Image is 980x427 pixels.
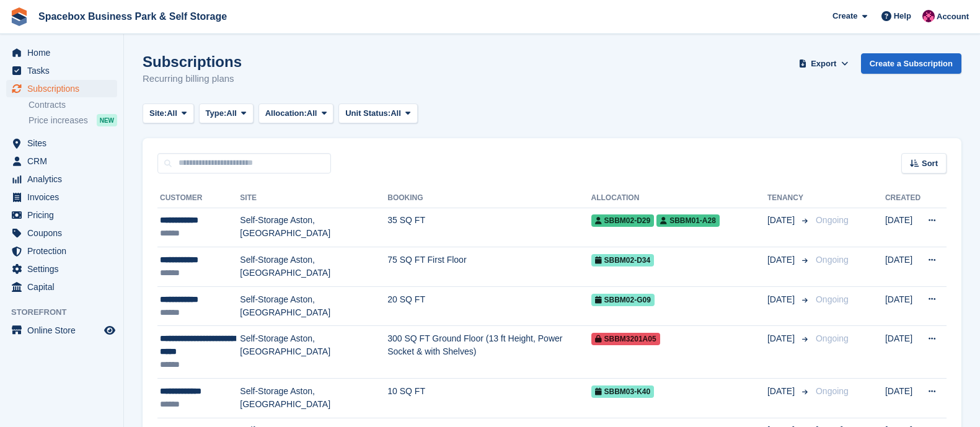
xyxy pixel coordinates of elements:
[143,103,194,124] button: Site: All
[885,326,920,379] td: [DATE]
[240,379,387,418] td: Self-Storage Aston, [GEOGRAPHIC_DATA]
[816,215,849,225] span: Ongoing
[591,294,655,306] span: SBBM02-G09
[10,7,29,26] img: stora-icon-8386f47178a22dfd0bd8f6a31ec36ba5ce8667c1dd55bd0f319d3a0aa187defe.svg
[240,188,387,208] th: Site
[143,72,242,86] p: Recurring billing plans
[922,10,935,22] img: Avishka Chauhan
[797,53,851,74] button: Export
[226,107,237,120] span: All
[27,134,102,152] span: Sites
[307,107,317,120] span: All
[29,115,88,126] span: Price increases
[591,214,655,227] span: SBBM02-D29
[832,10,857,22] span: Create
[816,255,849,265] span: Ongoing
[767,253,797,266] span: [DATE]
[767,385,797,398] span: [DATE]
[811,58,836,70] span: Export
[6,134,117,152] a: menu
[591,333,660,345] span: SBBM3201A05
[387,188,591,208] th: Booking
[387,208,591,247] td: 35 SQ FT
[591,254,655,266] span: SBBM02-D34
[345,107,391,120] span: Unit Status:
[27,170,102,188] span: Analytics
[27,260,102,278] span: Settings
[6,322,117,339] a: menu
[387,247,591,287] td: 75 SQ FT First Floor
[157,188,240,208] th: Customer
[767,188,811,208] th: Tenancy
[6,170,117,188] a: menu
[338,103,417,124] button: Unit Status: All
[27,242,102,260] span: Protection
[885,188,920,208] th: Created
[143,53,242,70] h1: Subscriptions
[33,6,232,27] a: Spacebox Business Park & Self Storage
[149,107,167,120] span: Site:
[816,386,849,396] span: Ongoing
[240,326,387,379] td: Self-Storage Aston, [GEOGRAPHIC_DATA]
[265,107,307,120] span: Allocation:
[199,103,254,124] button: Type: All
[11,306,123,319] span: Storefront
[27,278,102,296] span: Capital
[6,152,117,170] a: menu
[894,10,911,22] span: Help
[885,286,920,326] td: [DATE]
[102,323,117,338] a: Preview store
[240,286,387,326] td: Self-Storage Aston, [GEOGRAPHIC_DATA]
[29,99,117,111] a: Contracts
[6,278,117,296] a: menu
[816,294,849,304] span: Ongoing
[6,206,117,224] a: menu
[167,107,177,120] span: All
[27,206,102,224] span: Pricing
[6,224,117,242] a: menu
[29,113,117,127] a: Price increases NEW
[27,224,102,242] span: Coupons
[391,107,401,120] span: All
[6,188,117,206] a: menu
[816,333,849,343] span: Ongoing
[97,114,117,126] div: NEW
[27,188,102,206] span: Invoices
[6,80,117,97] a: menu
[6,44,117,61] a: menu
[27,62,102,79] span: Tasks
[656,214,720,227] span: SBBM01-A28
[885,208,920,247] td: [DATE]
[387,379,591,418] td: 10 SQ FT
[27,44,102,61] span: Home
[767,214,797,227] span: [DATE]
[27,152,102,170] span: CRM
[885,247,920,287] td: [DATE]
[27,322,102,339] span: Online Store
[6,260,117,278] a: menu
[387,286,591,326] td: 20 SQ FT
[885,379,920,418] td: [DATE]
[240,247,387,287] td: Self-Storage Aston, [GEOGRAPHIC_DATA]
[27,80,102,97] span: Subscriptions
[591,188,767,208] th: Allocation
[6,62,117,79] a: menu
[387,326,591,379] td: 300 SQ FT Ground Floor (13 ft Height, Power Socket & with Shelves)
[258,103,334,124] button: Allocation: All
[767,293,797,306] span: [DATE]
[206,107,227,120] span: Type:
[767,332,797,345] span: [DATE]
[937,11,969,23] span: Account
[240,208,387,247] td: Self-Storage Aston, [GEOGRAPHIC_DATA]
[6,242,117,260] a: menu
[861,53,961,74] a: Create a Subscription
[591,385,655,398] span: SBBM03-K40
[922,157,938,170] span: Sort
